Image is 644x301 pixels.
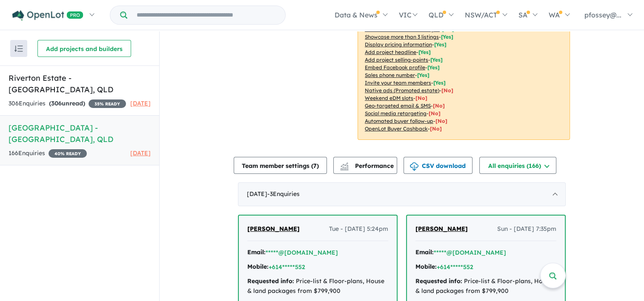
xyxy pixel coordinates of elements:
[9,122,151,145] h5: [GEOGRAPHIC_DATA] - [GEOGRAPHIC_DATA] , QLD
[130,99,151,107] span: [DATE]
[333,157,397,174] button: Performance
[415,225,468,233] span: [PERSON_NAME]
[365,118,433,124] u: Automated buyer follow-up
[430,125,442,132] span: [No]
[365,80,431,86] u: Invite your team members
[435,118,447,124] span: [No]
[430,57,443,63] span: [ Yes ]
[365,102,431,109] u: Geo-targeted email & SMS
[12,10,83,21] img: Openlot PRO Logo White
[441,87,453,94] span: [No]
[89,99,126,108] span: 35 % READY
[51,99,62,107] span: 306
[415,276,556,297] div: Price-list & Floor-plans, House & land packages from $799,900
[9,148,87,159] div: 166 Enquir ies
[341,162,348,167] img: line-chart.svg
[427,64,440,71] span: [ Yes ]
[365,87,439,94] u: Native ads (Promoted estate)
[238,182,566,206] div: [DATE]
[415,263,437,270] strong: Mobile:
[329,224,388,234] span: Tue - [DATE] 5:24pm
[365,49,416,55] u: Add project headline
[410,162,418,171] img: download icon
[433,80,446,86] span: [ Yes ]
[365,64,425,71] u: Embed Facebook profile
[313,162,317,170] span: 7
[37,40,131,57] button: Add projects and builders
[9,72,151,95] h5: Riverton Estate - [GEOGRAPHIC_DATA] , QLD
[365,110,426,116] u: Social media retargeting
[418,49,431,55] span: [ Yes ]
[365,57,428,63] u: Add project selling-points
[130,149,151,157] span: [DATE]
[358,3,570,140] p: Your project is only comparing to other top-performing projects in your area: - - - - - - - - - -...
[247,263,269,270] strong: Mobile:
[247,224,300,234] a: [PERSON_NAME]
[365,72,415,78] u: Sales phone number
[49,149,87,158] span: 40 % READY
[340,165,349,170] img: bar-chart.svg
[415,248,434,256] strong: Email:
[415,224,468,234] a: [PERSON_NAME]
[9,99,126,109] div: 306 Enquir ies
[365,34,439,40] u: Showcase more than 3 listings
[365,95,413,101] u: Weekend eDM slots
[404,157,472,174] button: CSV download
[429,110,441,116] span: [No]
[49,99,85,107] strong: ( unread)
[247,225,300,233] span: [PERSON_NAME]
[497,224,556,234] span: Sun - [DATE] 7:35pm
[247,248,266,256] strong: Email:
[434,41,447,48] span: [ Yes ]
[433,102,445,109] span: [No]
[417,72,429,78] span: [ Yes ]
[14,45,23,52] img: sort.svg
[584,11,621,19] span: pfossey@...
[129,6,283,24] input: Try estate name, suburb, builder or developer
[341,162,394,170] span: Performance
[415,95,427,101] span: [No]
[247,277,294,285] strong: Requested info:
[441,34,453,40] span: [ Yes ]
[365,125,428,132] u: OpenLot Buyer Cashback
[234,157,327,174] button: Team member settings (7)
[365,41,432,48] u: Display pricing information
[267,190,300,198] span: - 3 Enquir ies
[247,276,388,297] div: Price-list & Floor-plans, House & land packages from $799,900
[479,157,556,174] button: All enquiries (166)
[415,277,462,285] strong: Requested info:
